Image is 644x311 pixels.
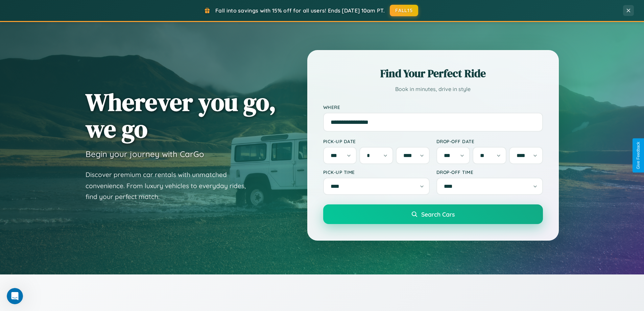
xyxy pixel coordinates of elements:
label: Where [323,104,543,110]
p: Discover premium car rentals with unmatched convenience. From luxury vehicles to everyday rides, ... [86,169,255,202]
div: Give Feedback [636,142,641,169]
h3: Begin your journey with CarGo [86,149,204,159]
button: Search Cars [323,204,543,224]
label: Pick-up Date [323,138,430,144]
label: Pick-up Time [323,169,430,175]
span: Search Cars [421,210,455,218]
h1: Wherever you go, we go [86,89,276,142]
span: Fall into savings with 15% off for all users! Ends [DATE] 10am PT. [215,7,385,14]
label: Drop-off Date [436,138,543,144]
p: Book in minutes, drive in style [323,84,543,94]
label: Drop-off Time [436,169,543,175]
iframe: Intercom live chat [7,288,23,304]
h2: Find Your Perfect Ride [323,66,543,81]
button: FALL15 [390,5,418,16]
